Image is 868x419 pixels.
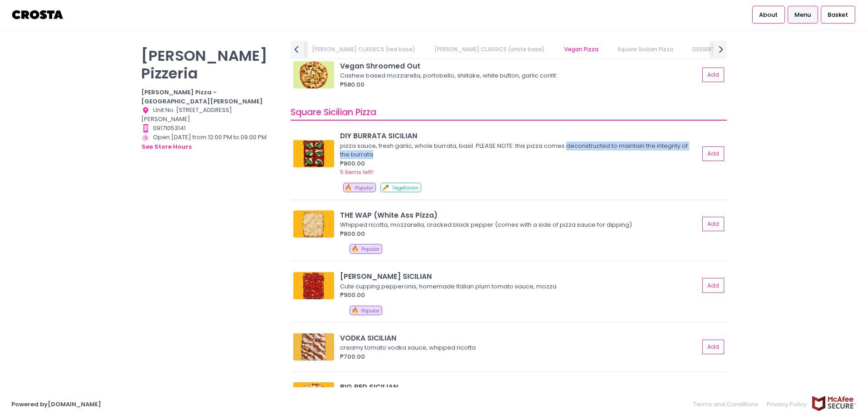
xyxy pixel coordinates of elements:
[141,106,279,124] div: Unit No. [STREET_ADDRESS][PERSON_NAME]
[293,140,334,167] img: DIY BURRATA SICILIAN
[293,61,334,88] img: Vegan Shroomed Out
[340,382,699,392] div: BIG RED SICILIAN
[291,106,376,118] span: Square Sicilian Pizza
[340,80,699,89] div: ₱580.00
[693,395,763,413] a: Terms and Conditions
[702,278,724,293] button: Add
[340,333,699,343] div: VODKA SICILIAN
[382,183,389,192] span: 🥕
[340,291,699,300] div: ₱900.00
[345,183,352,192] span: 🔥
[788,6,818,23] a: Menu
[752,6,785,23] a: About
[811,395,857,411] img: mcafee-secure
[293,210,334,238] img: THE WAP (White Ass Pizza)
[759,10,778,19] span: About
[340,271,699,282] div: [PERSON_NAME] SICILIAN
[340,131,699,141] div: DIY BURRATA SICILIAN
[426,41,554,58] a: [PERSON_NAME] CLASSICS (white base)
[702,340,724,355] button: Add
[794,10,811,19] span: Menu
[361,307,380,314] span: Popular
[340,343,696,352] div: creamy tomato vodka sauce, whipped ricotta
[141,88,263,106] b: [PERSON_NAME] Pizza - [GEOGRAPHIC_DATA][PERSON_NAME]
[351,306,359,315] span: 🔥
[361,246,380,253] span: Popular
[340,210,699,220] div: THE WAP (White Ass Pizza)
[828,10,848,19] span: Basket
[340,229,699,239] div: ₱800.00
[555,41,607,58] a: Vegan Pizza
[11,7,64,23] img: logo
[303,41,424,58] a: [PERSON_NAME] CLASSICS (red base)
[340,352,699,361] div: ₱700.00
[340,220,696,229] div: Whipped ricotta, mozzarella, cracked black pepper (comes with a side of pizza sauce for dipping)
[340,141,696,159] div: pizza sauce, fresh garlic, whole burrata, basil. PLEASE NOTE: this pizza comes deconstructed to m...
[293,333,334,361] img: VODKA SICILIAN
[141,133,279,152] div: Open [DATE] from 12:00 PM to 09:00 PM
[392,185,419,191] span: Vegetarian
[141,47,279,82] p: [PERSON_NAME] Pizzeria
[340,61,699,71] div: Vegan Shroomed Out
[293,382,334,409] img: BIG RED SICILIAN
[141,124,279,133] div: 09171053141
[684,41,727,58] a: DESSERTS
[141,142,192,152] button: see store hours
[702,68,724,83] button: Add
[351,244,359,253] span: 🔥
[293,272,334,299] img: RONI SICILIAN
[340,282,696,291] div: Cute cupping pepperonis, homemade Italian plum tomato sauce, mozza
[11,400,101,409] a: Powered by[DOMAIN_NAME]
[340,71,696,80] div: Cashew based mozzarella, portobello, shiitake, white button, garlic confit
[608,41,682,58] a: Square Sicilian Pizza
[340,168,374,176] span: 5 items left!
[763,395,812,413] a: Privacy Policy
[702,146,724,161] button: Add
[702,217,724,232] button: Add
[340,159,699,168] div: ₱800.00
[355,185,373,191] span: Popular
